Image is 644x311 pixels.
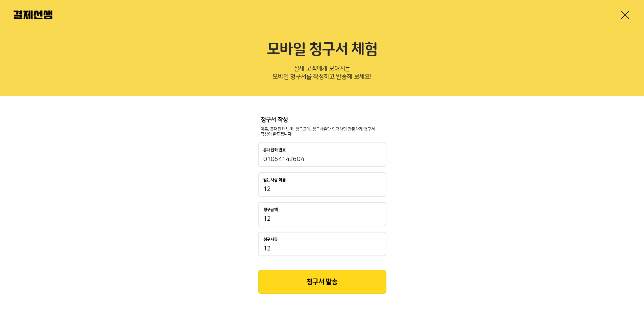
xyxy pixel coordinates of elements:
[263,207,278,212] p: 청구금액
[263,178,286,182] p: 받는사람 이름
[263,245,381,253] input: 청구사유
[261,116,384,124] p: 청구서 작성
[261,127,384,137] p: 이름, 휴대전화 번호, 청구금액, 청구사유만 입력하면 간편하게 청구서 작성이 완료됩니다!
[263,155,381,163] input: 휴대전화 번호
[258,270,386,294] button: 청구서 발송
[14,63,630,85] p: 실제 고객에게 보여지는 모바일 청구서를 작성하고 발송해 보세요!
[263,237,278,242] p: 청구사유
[14,10,52,19] img: 결제선생
[263,148,286,153] p: 휴대전화 번호
[263,215,381,223] input: 청구금액
[263,185,381,193] input: 받는사람 이름
[14,41,630,59] h2: 모바일 청구서 체험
